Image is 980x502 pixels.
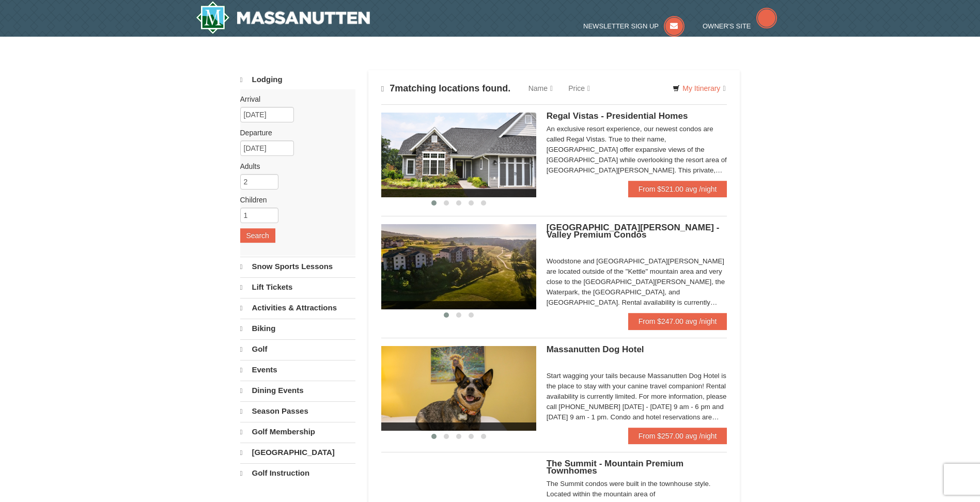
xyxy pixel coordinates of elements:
[703,22,751,30] span: Owner's Site
[547,111,688,121] span: Regal Vistas - Presidential Homes
[547,256,727,308] div: Woodstone and [GEOGRAPHIC_DATA][PERSON_NAME] are located outside of the "Kettle" mountain area an...
[561,78,598,99] a: Price
[628,313,727,330] a: From $247.00 avg /night
[583,22,685,30] a: Newsletter Sign Up
[628,181,727,197] a: From $521.00 avg /night
[240,195,348,205] label: Children
[583,22,659,30] span: Newsletter Sign Up
[240,319,355,338] a: Biking
[240,381,355,400] a: Dining Events
[547,223,720,240] span: [GEOGRAPHIC_DATA][PERSON_NAME] - Valley Premium Condos
[240,228,275,243] button: Search
[240,161,348,171] label: Adults
[547,124,727,176] div: An exclusive resort experience, our newest condos are called Regal Vistas. True to their name, [G...
[240,339,355,359] a: Golf
[547,371,727,422] div: Start wagging your tails because Massanutten Dog Hotel is the place to stay with your canine trav...
[240,443,355,462] a: [GEOGRAPHIC_DATA]
[240,277,355,297] a: Lift Tickets
[240,257,355,276] a: Snow Sports Lessons
[240,298,355,318] a: Activities & Attractions
[547,344,644,354] span: Massanutten Dog Hotel
[240,70,355,89] a: Lodging
[703,22,777,30] a: Owner's Site
[521,78,561,99] a: Name
[240,401,355,421] a: Season Passes
[240,463,355,483] a: Golf Instruction
[666,81,732,96] a: My Itinerary
[196,1,370,34] img: Massanutten Resort Logo
[547,459,683,476] span: The Summit - Mountain Premium Townhomes
[240,94,348,104] label: Arrival
[240,128,348,138] label: Departure
[240,422,355,442] a: Golf Membership
[240,360,355,380] a: Events
[196,1,370,34] a: Massanutten Resort
[628,428,727,444] a: From $257.00 avg /night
